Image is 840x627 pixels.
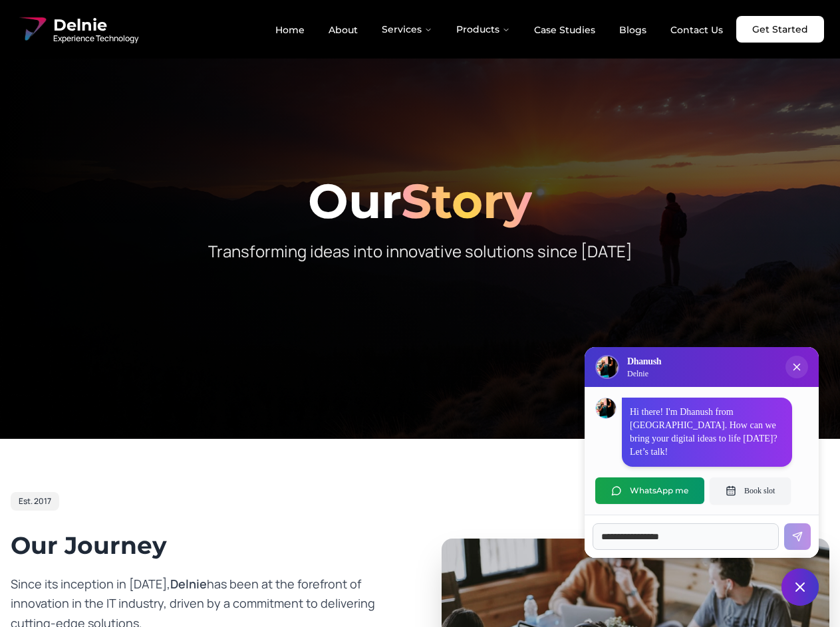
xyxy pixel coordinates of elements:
a: Blogs [609,19,657,41]
a: Home [265,19,315,41]
a: About [318,19,368,41]
a: Get Started [736,16,824,43]
span: Delnie [170,576,207,592]
button: Services [371,16,443,43]
button: Close chat [781,568,819,606]
span: Experience Technology [53,33,138,44]
nav: Main [265,16,734,43]
p: Hi there! I'm Dhanush from [GEOGRAPHIC_DATA]. How can we bring your digital ideas to life [DATE]?... [630,406,784,459]
button: Close chat popup [785,356,808,378]
a: Contact Us [660,19,734,41]
img: Delnie Logo [16,13,48,45]
h2: Our Journey [11,532,399,559]
button: Book slot [710,477,791,504]
a: Case Studies [523,19,606,41]
h3: Dhanush [627,355,661,368]
span: Story [401,172,532,230]
span: Delnie [53,15,138,36]
p: Transforming ideas into innovative solutions since [DATE] [165,241,676,262]
img: Delnie Logo [597,356,618,378]
h1: Our [11,177,829,225]
p: Delnie [627,368,661,379]
a: Delnie Logo Full [16,13,138,45]
img: Dhanush [596,398,616,418]
button: WhatsApp me [595,477,704,504]
button: Products [446,16,521,43]
span: Est. 2017 [19,496,51,507]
